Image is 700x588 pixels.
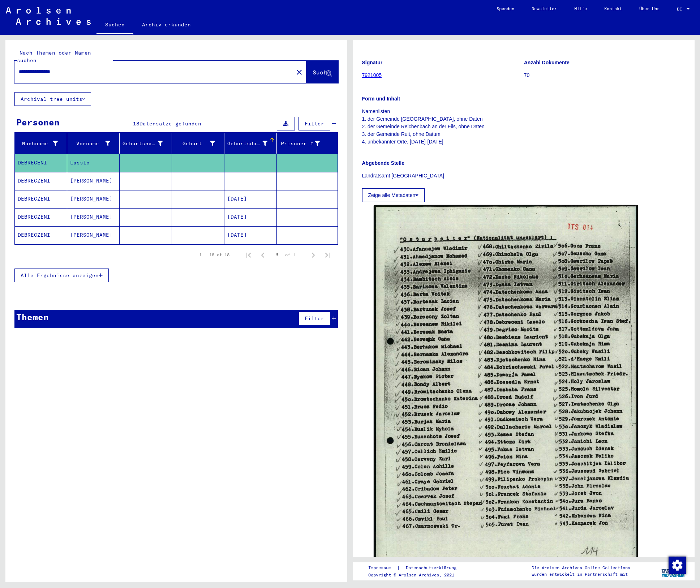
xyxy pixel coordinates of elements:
mat-cell: [DATE] [224,190,277,208]
button: Next page [306,248,321,262]
a: Suchen [96,16,133,35]
div: Vorname [70,138,119,149]
a: 7921005 [362,72,382,78]
p: Copyright © Arolsen Archives, 2021 [368,572,465,578]
button: Clear [292,65,306,79]
mat-cell: DEBRECZENI [15,208,67,226]
mat-cell: [DATE] [224,226,277,244]
button: Previous page [255,248,270,262]
p: Namenlisten 1. der Gemeinde [GEOGRAPHIC_DATA], ohne Daten 2. der Gemeinde Reichenbach an der Fils... [362,108,686,146]
button: Filter [299,312,330,325]
mat-cell: [PERSON_NAME] [67,190,120,208]
span: DE [677,7,685,12]
span: Filter [305,315,324,322]
div: 1 – 18 of 18 [199,252,229,258]
button: Filter [299,117,330,130]
div: Geburt‏ [175,138,224,149]
img: yv_logo.png [660,562,687,580]
div: Nachname [18,140,58,147]
mat-header-cell: Vorname [67,133,120,154]
a: Archiv erkunden [133,16,199,33]
mat-header-cell: Geburtsdatum [224,133,277,154]
mat-header-cell: Geburtsname [120,133,172,154]
img: 001.jpg [374,205,638,576]
mat-icon: close [295,68,304,77]
span: Alle Ergebnisse anzeigen [21,272,99,279]
img: Arolsen_neg.svg [6,7,91,25]
b: Form und Inhalt [362,96,400,102]
div: Geburtsname [123,138,172,149]
p: Landratsamt [GEOGRAPHIC_DATA] [362,172,686,180]
a: Datenschutzerklärung [400,564,465,572]
mat-header-cell: Nachname [15,133,67,154]
div: Prisoner # [280,140,320,147]
div: Prisoner # [280,138,329,149]
mat-cell: [DATE] [224,208,277,226]
button: Zeige alle Metadaten [362,188,425,202]
button: Suche [306,61,338,83]
div: Personen [16,116,60,129]
a: Impressum [368,564,397,572]
div: Nachname [18,138,67,149]
b: Anzahl Dokumente [524,60,570,65]
p: Die Arolsen Archives Online-Collections [532,565,630,571]
mat-header-cell: Prisoner # [277,133,338,154]
mat-cell: [PERSON_NAME] [67,208,120,226]
div: Geburtsdatum [227,140,267,147]
mat-cell: [PERSON_NAME] [67,172,120,190]
mat-cell: DEBRECZENI [15,190,67,208]
span: 18 [133,120,139,127]
p: wurden entwickelt in Partnerschaft mit [532,571,630,578]
p: 70 [524,72,686,79]
img: Zustimmung ändern [669,557,686,574]
mat-label: Nach Themen oder Namen suchen [17,50,91,64]
b: Abgebende Stelle [362,160,404,166]
mat-cell: Lasslo [67,154,120,172]
div: Vorname [70,140,110,147]
b: Signatur [362,60,383,65]
div: Geburtsdatum [227,138,276,149]
mat-cell: DEBRECZENI [15,226,67,244]
button: First page [241,248,255,262]
mat-cell: DEBRECZENI [15,172,67,190]
mat-header-cell: Geburt‏ [172,133,224,154]
button: Archival tree units [14,92,91,106]
div: of 1 [270,251,306,258]
span: Suche [313,69,331,76]
mat-cell: DEBRECENI [15,154,67,172]
button: Alle Ergebnisse anzeigen [14,269,109,282]
button: Last page [321,248,335,262]
span: Datensätze gefunden [139,120,201,127]
div: Themen [16,310,49,323]
div: Geburtsname [123,140,163,147]
span: Filter [305,120,324,127]
mat-cell: [PERSON_NAME] [67,226,120,244]
div: | [368,564,465,572]
div: Geburt‏ [175,140,215,147]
